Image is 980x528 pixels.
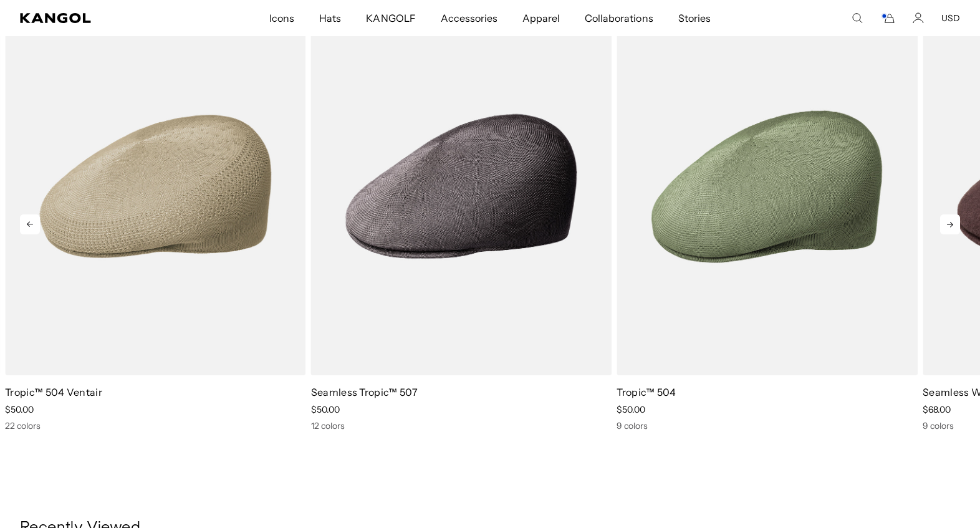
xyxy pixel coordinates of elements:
a: Seamless Tropic™ 507 [311,386,418,398]
span: $50.00 [5,404,34,415]
span: $50.00 [617,404,645,415]
div: 12 colors [311,420,612,431]
button: Cart [880,12,895,24]
div: 22 colors [5,420,306,431]
summary: Search here [852,12,863,24]
a: Account [913,12,924,24]
a: Kangol [20,13,178,23]
div: 9 colors [617,420,918,431]
a: Tropic™ 504 [617,386,676,398]
span: $50.00 [311,404,340,415]
button: USD [941,12,960,24]
a: Tropic™ 504 Ventair [5,386,102,398]
span: $68.00 [923,404,951,415]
